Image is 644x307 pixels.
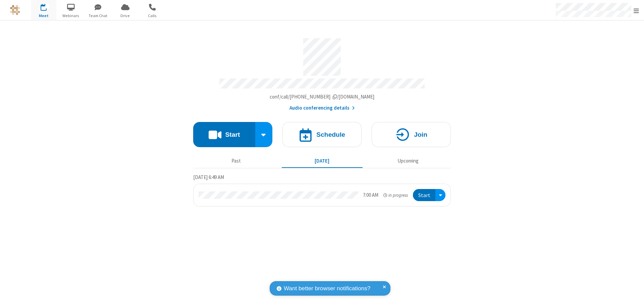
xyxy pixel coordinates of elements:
[282,122,362,147] button: Schedule
[193,33,451,112] section: Account details
[435,189,445,201] div: Open menu
[368,155,448,167] button: Upcoming
[270,93,375,101] button: Copy my meeting room linkCopy my meeting room link
[383,192,408,198] em: in progress
[45,4,50,9] div: 1
[10,5,20,15] img: QA Selenium DO NOT DELETE OR CHANGE
[316,131,345,138] h4: Schedule
[413,189,435,201] button: Start
[58,13,84,19] span: Webinars
[113,13,138,19] span: Drive
[289,104,355,112] button: Audio conferencing details
[140,13,165,19] span: Calls
[255,122,273,147] div: Start conference options
[225,131,240,138] h4: Start
[372,122,451,147] button: Join
[193,122,255,147] button: Start
[282,155,363,167] button: [DATE]
[414,131,427,138] h4: Join
[363,191,378,199] div: 7:00 AM
[193,173,451,207] section: Today's Meetings
[86,13,111,19] span: Team Chat
[284,284,370,293] span: Want better browser notifications?
[31,13,56,19] span: Meet
[196,155,277,167] button: Past
[193,174,224,180] span: [DATE] 6:49 AM
[270,94,375,100] span: Copy my meeting room link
